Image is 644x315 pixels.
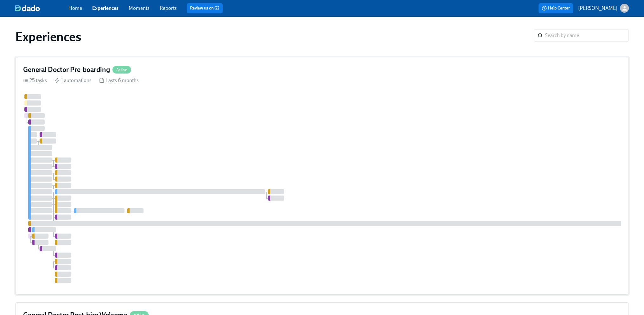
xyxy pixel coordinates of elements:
[578,4,629,13] button: [PERSON_NAME]
[15,5,40,11] img: dado
[578,5,617,12] p: [PERSON_NAME]
[129,5,150,11] a: Moments
[160,5,177,11] a: Reports
[542,5,570,11] span: Help Center
[54,77,92,84] div: 1 automations
[23,77,47,84] div: 25 tasks
[187,3,223,13] button: Review us on G2
[15,5,68,11] a: dado
[539,3,573,13] button: Help Center
[23,65,110,74] h4: General Doctor Pre-boarding
[545,29,629,42] input: Search by name
[68,5,82,11] a: Home
[190,5,220,11] a: Review us on G2
[112,67,131,72] span: Active
[15,57,629,295] a: General Doctor Pre-boardingActive25 tasks 1 automations Lasts 6 months
[15,29,81,44] h1: Experiences
[92,5,118,11] a: Experiences
[99,77,139,84] div: Lasts 6 months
